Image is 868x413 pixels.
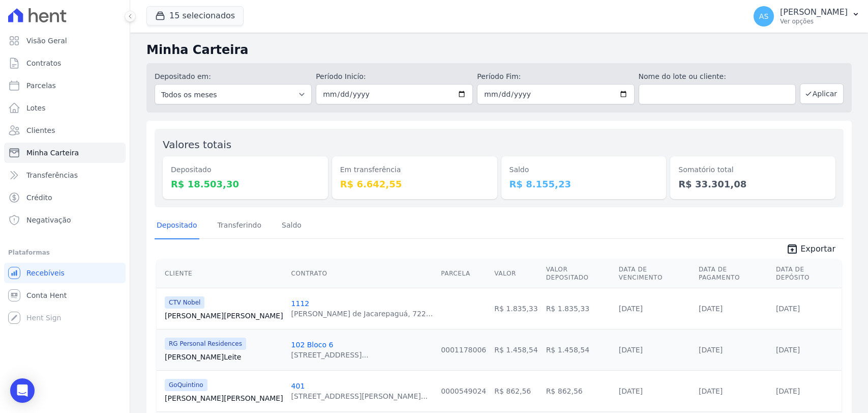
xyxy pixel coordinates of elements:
[165,393,283,403] a: [PERSON_NAME][PERSON_NAME]
[4,263,126,283] a: Recebíveis
[4,187,126,208] a: Crédito
[800,243,835,255] span: Exportar
[26,103,46,113] span: Lotes
[316,71,473,82] label: Período Inicío:
[4,31,126,51] a: Visão Geral
[157,259,287,288] th: Cliente
[291,341,334,349] a: 102 Bloco 6
[4,75,126,96] a: Parcelas
[8,246,122,259] div: Plataformas
[490,288,542,329] td: R$ 1.835,33
[171,164,320,175] dt: Depositado
[780,7,848,17] p: [PERSON_NAME]
[542,288,615,329] td: R$ 1.835,33
[26,192,52,203] span: Crédito
[510,164,659,175] dt: Saldo
[776,346,800,354] a: [DATE]
[4,53,126,73] a: Contratos
[26,80,56,91] span: Parcelas
[26,58,61,68] span: Contratos
[699,305,723,313] a: [DATE]
[165,379,207,391] span: GoQuintino
[542,329,615,370] td: R$ 1.458,54
[4,143,126,163] a: Minha Carteira
[4,120,126,141] a: Clientes
[437,259,490,288] th: Parcela
[780,17,848,25] p: Ver opções
[776,387,800,395] a: [DATE]
[699,387,723,395] a: [DATE]
[477,71,634,82] label: Período Fim:
[4,165,126,185] a: Transferências
[26,125,55,135] span: Clientes
[441,387,486,395] a: 0000549024
[490,370,542,411] td: R$ 862,56
[26,148,79,158] span: Minha Carteira
[778,243,844,257] a: unarchive Exportar
[146,41,852,59] h2: Minha Carteira
[291,299,310,308] a: 1112
[4,98,126,118] a: Lotes
[4,285,126,306] a: Conta Hent
[165,311,283,321] a: [PERSON_NAME][PERSON_NAME]
[678,164,827,175] dt: Somatório total
[4,210,126,230] a: Negativação
[10,378,35,403] div: Open Intercom Messenger
[291,309,433,319] div: [PERSON_NAME] de Jacarepaguá, 722...
[542,370,615,411] td: R$ 862,56
[287,259,437,288] th: Contrato
[745,2,868,31] button: AS [PERSON_NAME] Ver opções
[490,259,542,288] th: Valor
[776,305,800,313] a: [DATE]
[340,164,489,175] dt: Em transferência
[26,268,65,278] span: Recebíveis
[26,290,67,300] span: Conta Hent
[155,213,199,239] a: Depositado
[165,352,283,362] a: [PERSON_NAME]Leite
[542,259,615,288] th: Valor Depositado
[155,72,211,80] label: Depositado em:
[699,346,723,354] a: [DATE]
[619,305,643,313] a: [DATE]
[280,213,304,239] a: Saldo
[216,213,264,239] a: Transferindo
[26,170,78,180] span: Transferências
[800,84,844,104] button: Aplicar
[340,177,489,191] dd: R$ 6.642,55
[490,329,542,370] td: R$ 1.458,54
[165,338,246,350] span: RG Personal Residences
[615,259,695,288] th: Data de Vencimento
[695,259,772,288] th: Data de Pagamento
[163,139,231,151] label: Valores totais
[772,259,842,288] th: Data de Depósito
[639,71,796,82] label: Nome do lote ou cliente:
[291,350,369,360] div: [STREET_ADDRESS]...
[26,36,67,46] span: Visão Geral
[619,387,643,395] a: [DATE]
[165,296,204,309] span: CTV Nobel
[291,391,428,401] div: [STREET_ADDRESS][PERSON_NAME]...
[759,13,768,20] span: AS
[441,346,486,354] a: 0001178006
[619,346,643,354] a: [DATE]
[678,177,827,191] dd: R$ 33.301,08
[291,382,305,390] a: 401
[171,177,320,191] dd: R$ 18.503,30
[786,243,798,255] i: unarchive
[146,6,244,25] button: 15 selecionados
[510,177,659,191] dd: R$ 8.155,23
[26,215,71,225] span: Negativação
